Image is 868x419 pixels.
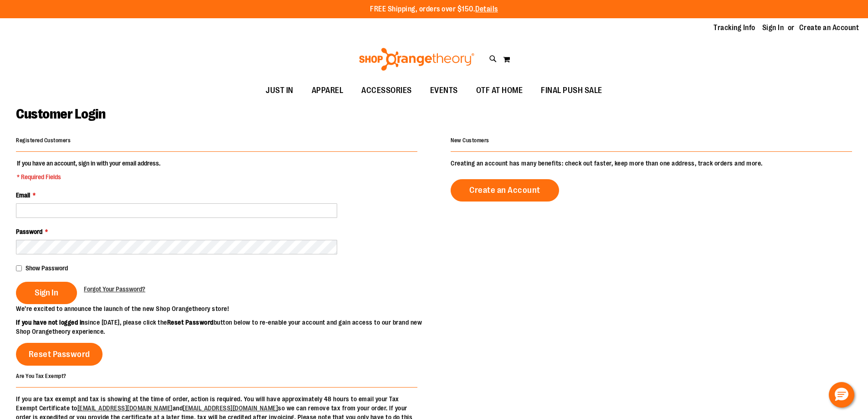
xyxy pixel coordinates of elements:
span: Customer Login [16,106,105,122]
p: FREE Shipping, orders over $150. [370,4,498,15]
button: Hello, have a question? Let’s chat. [829,382,854,408]
span: * Required Fields [17,172,160,181]
span: FINAL PUSH SALE [541,80,602,101]
span: Show Password [26,264,68,272]
a: Sign In [762,23,784,33]
span: EVENTS [430,80,458,101]
a: JUST IN [257,80,303,101]
a: Tracking Info [714,23,755,33]
span: OTF AT HOME [476,80,523,101]
strong: New Customers [451,137,489,144]
span: Email [16,191,30,199]
a: Create an Account [451,179,559,202]
span: Reset Password [29,349,90,359]
p: We’re excited to announce the launch of the new Shop Orangetheory store! [16,304,434,313]
a: [EMAIL_ADDRESS][DOMAIN_NAME] [183,404,278,412]
span: ACCESSORIES [361,80,412,101]
a: APPAREL [303,80,353,101]
p: Creating an account has many benefits: check out faster, keep more than one address, track orders... [451,159,852,168]
span: APPAREL [312,80,344,101]
legend: If you have an account, sign in with your email address. [16,159,161,181]
span: Password [16,228,42,235]
a: Details [475,5,498,13]
a: [EMAIL_ADDRESS][DOMAIN_NAME] [77,404,173,412]
strong: Are You Tax Exempt? [16,372,67,379]
a: ACCESSORIES [352,80,421,101]
button: Sign In [16,282,77,304]
a: Create an Account [799,23,859,33]
a: OTF AT HOME [467,80,532,101]
a: Reset Password [16,343,103,366]
strong: Reset Password [167,319,214,326]
a: FINAL PUSH SALE [532,80,611,101]
span: Sign In [35,288,58,298]
span: Forgot Your Password? [84,285,145,293]
span: JUST IN [266,80,293,101]
strong: Registered Customers [16,137,71,144]
a: Forgot Your Password? [84,285,145,294]
strong: If you have not logged in [16,319,85,326]
span: Create an Account [469,185,540,195]
p: since [DATE], please click the button below to re-enable your account and gain access to our bran... [16,318,434,336]
img: Shop Orangetheory [358,48,476,71]
a: EVENTS [421,80,467,101]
